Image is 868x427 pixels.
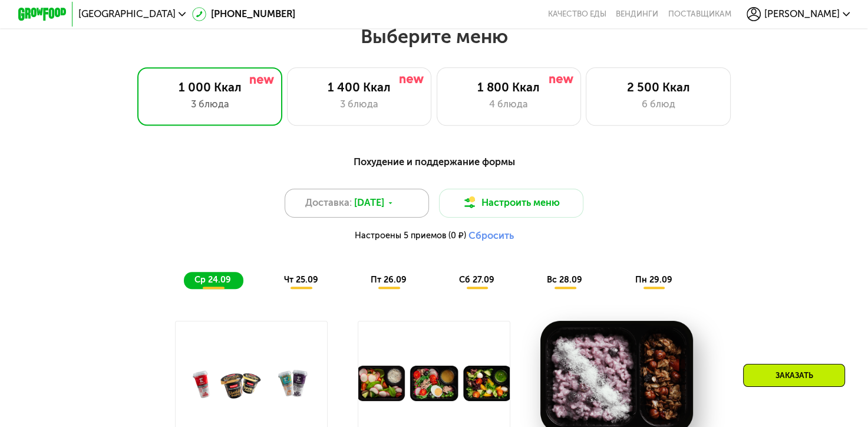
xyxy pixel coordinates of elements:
[192,7,296,22] a: [PHONE_NUMBER]
[635,275,672,285] span: пн 29.09
[284,275,318,285] span: чт 25.09
[305,196,352,211] span: Доставка:
[354,196,384,211] span: [DATE]
[371,275,407,285] span: пт 26.09
[299,80,419,95] div: 1 400 Ккал
[599,80,718,95] div: 2 500 Ккал
[78,9,176,19] span: [GEOGRAPHIC_DATA]
[616,9,658,19] a: Вендинги
[150,80,270,95] div: 1 000 Ккал
[194,275,231,285] span: ср 24.09
[668,9,731,19] div: поставщикам
[449,97,569,112] div: 4 блюда
[355,232,466,240] span: Настроены 5 приемов (0 ₽)
[459,275,494,285] span: сб 27.09
[548,9,606,19] a: Качество еды
[764,9,840,19] span: [PERSON_NAME]
[743,364,845,387] div: Заказать
[547,275,582,285] span: вс 28.09
[468,230,514,242] button: Сбросить
[449,80,569,95] div: 1 800 Ккал
[439,189,584,218] button: Настроить меню
[77,155,791,170] div: Похудение и поддержание формы
[599,97,718,112] div: 6 блюд
[38,25,829,48] h2: Выберите меню
[150,97,270,112] div: 3 блюда
[299,97,419,112] div: 3 блюда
